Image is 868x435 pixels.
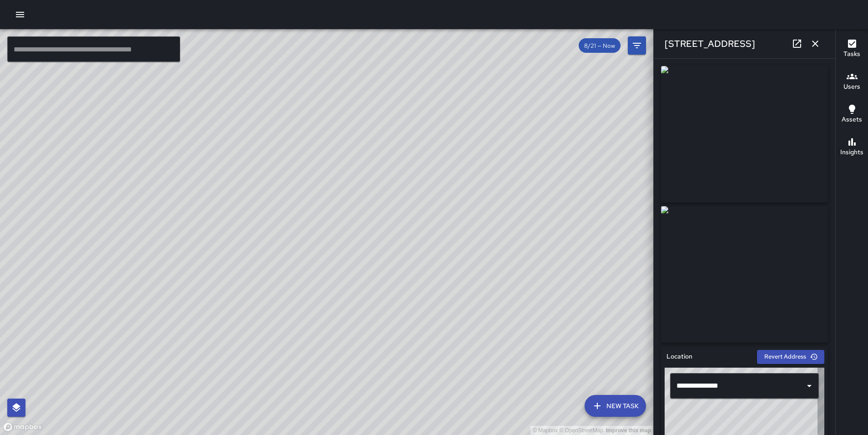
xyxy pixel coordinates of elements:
[628,36,646,55] button: Filters
[836,33,868,66] button: Tasks
[836,66,868,98] button: Users
[661,66,828,202] img: request_images%2Fe7f7ae50-7ed8-11f0-9545-5f5e9b5431a6
[579,42,621,50] span: 8/21 — Now
[757,350,824,364] button: Revert Address
[843,82,860,92] h6: Users
[661,206,828,343] img: request_images%2Fe937f680-7ed8-11f0-9545-5f5e9b5431a6
[665,36,755,51] h6: [STREET_ADDRESS]
[840,147,863,157] h6: Insights
[843,49,860,59] h6: Tasks
[836,131,868,164] button: Insights
[803,379,816,392] button: Open
[842,115,862,125] h6: Assets
[585,395,646,417] button: New Task
[666,352,692,362] h6: Location
[836,98,868,131] button: Assets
